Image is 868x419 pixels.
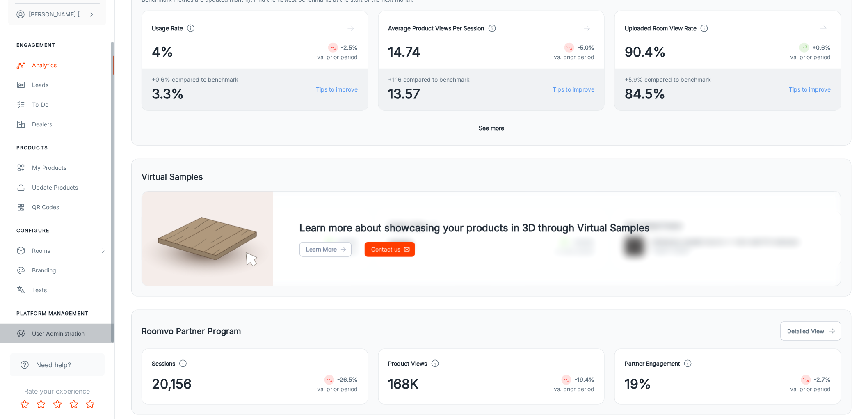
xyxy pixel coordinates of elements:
[814,376,831,383] strong: -2.7%
[32,246,100,255] div: Rooms
[625,42,666,62] span: 90.4%
[388,359,427,368] h4: Product Views
[32,286,106,295] div: Texts
[388,42,421,62] span: 14.74
[7,386,108,396] p: Rate your experience
[299,242,352,257] a: Learn More
[790,53,831,62] p: vs. prior period
[388,375,419,394] span: 168K
[365,242,415,257] a: Contact us
[388,24,484,33] h4: Average Product Views Per Session
[32,329,106,338] div: User Administration
[142,171,203,183] h5: Virtual Samples
[388,75,470,84] span: +1.16 compared to benchmark
[388,84,470,104] span: 13.57
[32,183,106,192] div: Update Products
[553,85,594,94] a: Tips to improve
[32,203,106,212] div: QR Codes
[152,24,183,33] h4: Usage Rate
[36,360,71,370] span: Need help?
[475,121,507,135] button: See more
[625,75,711,84] span: +5.9% compared to benchmark
[318,53,358,62] p: vs. prior period
[790,385,831,394] p: vs. prior period
[575,376,594,383] strong: -19.4%
[142,325,241,337] h5: Roomvo Partner Program
[32,100,106,109] div: To-do
[8,4,106,25] button: [PERSON_NAME] [PERSON_NAME]
[781,322,841,341] button: Detailed View
[789,85,831,94] a: Tips to improve
[625,24,697,33] h4: Uploaded Room View Rate
[66,396,82,412] button: Rate 4 star
[152,42,173,62] span: 4%
[152,84,238,104] span: 3.3%
[341,44,358,51] strong: -2.5%
[152,375,192,394] span: 20,156
[32,61,106,70] div: Analytics
[578,44,594,51] strong: -5.0%
[152,359,175,368] h4: Sessions
[16,396,33,412] button: Rate 1 star
[29,10,87,19] p: [PERSON_NAME] [PERSON_NAME]
[33,396,49,412] button: Rate 2 star
[625,375,651,394] span: 19%
[32,266,106,275] div: Branding
[316,85,358,94] a: Tips to improve
[338,376,358,383] strong: -26.5%
[813,44,831,51] strong: +0.6%
[554,53,594,62] p: vs. prior period
[82,396,98,412] button: Rate 5 star
[49,396,66,412] button: Rate 3 star
[32,80,106,89] div: Leads
[32,120,106,129] div: Dealers
[318,385,358,394] p: vs. prior period
[152,75,238,84] span: +0.6% compared to benchmark
[625,359,680,368] h4: Partner Engagement
[299,221,650,236] h4: Learn more about showcasing your products in 3D through Virtual Samples
[32,163,106,172] div: My Products
[625,84,711,104] span: 84.5%
[554,385,594,394] p: vs. prior period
